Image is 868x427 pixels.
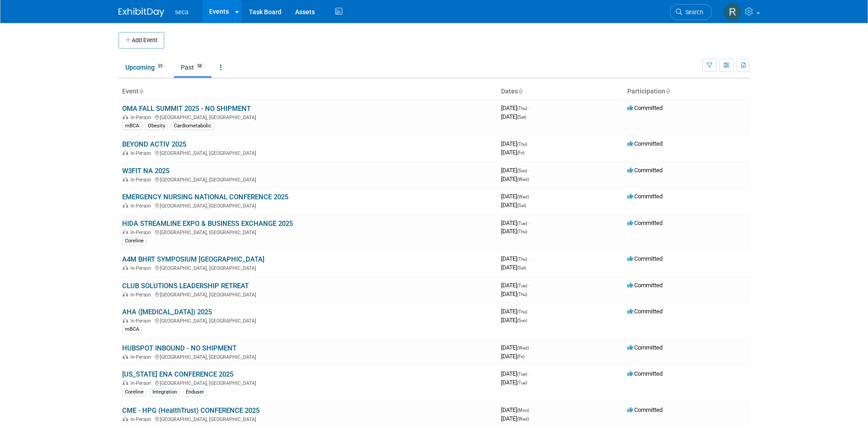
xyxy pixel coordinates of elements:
div: Obesity [145,122,168,130]
a: CLUB SOLUTIONS LEADERSHIP RETREAT [122,282,249,290]
div: Cardiometabolic [171,122,214,130]
span: In-Person [130,318,154,324]
span: [DATE] [501,370,530,377]
span: 35 [155,63,165,70]
span: Committed [627,370,663,377]
span: (Sun) [517,318,527,323]
div: Integration [150,388,180,396]
img: In-Person Event [123,265,128,270]
div: [GEOGRAPHIC_DATA], [GEOGRAPHIC_DATA] [122,290,494,298]
span: [DATE] [501,193,532,200]
span: In-Person [130,115,154,120]
a: CME - HPG (HealthTrust) CONFERENCE 2025 [122,406,259,415]
span: 58 [194,63,205,70]
a: BEYOND ACTIV 2025 [122,140,186,148]
span: Committed [627,140,663,147]
div: mBCA [122,325,142,334]
a: Sort by Event Name [139,88,143,95]
a: W3FIT NA 2025 [122,167,169,175]
span: [DATE] [501,264,526,271]
div: [GEOGRAPHIC_DATA], [GEOGRAPHIC_DATA] [122,175,494,183]
div: [GEOGRAPHIC_DATA], [GEOGRAPHIC_DATA] [122,149,494,156]
a: AHA ([MEDICAL_DATA]) 2025 [122,308,212,316]
span: [DATE] [501,175,529,182]
th: Event [119,84,497,99]
span: [DATE] [501,255,530,262]
img: ExhibitDay [119,8,164,17]
div: [GEOGRAPHIC_DATA], [GEOGRAPHIC_DATA] [122,379,494,386]
span: In-Person [130,177,154,183]
th: Dates [497,84,624,99]
a: Sort by Participation Type [665,88,670,95]
span: [DATE] [501,228,527,235]
span: [DATE] [501,406,532,413]
a: HUBSPOT INBOUND - NO SHIPMENT [122,344,237,352]
span: Committed [627,167,663,174]
span: (Mon) [517,408,529,413]
span: (Tue) [517,372,527,377]
span: [DATE] [501,415,529,422]
span: (Sun) [517,168,527,173]
span: [DATE] [501,167,530,174]
span: Committed [627,219,663,226]
span: - [528,308,530,315]
div: [GEOGRAPHIC_DATA], [GEOGRAPHIC_DATA] [122,415,494,422]
span: In-Person [130,265,154,271]
span: [DATE] [501,317,527,323]
span: [DATE] [501,202,526,208]
div: [GEOGRAPHIC_DATA], [GEOGRAPHIC_DATA] [122,228,494,235]
span: [DATE] [501,140,530,147]
div: Coreline [122,237,146,245]
span: (Wed) [517,416,529,422]
span: (Sat) [517,115,526,120]
span: In-Person [130,203,154,209]
img: In-Person Event [123,115,128,119]
span: In-Person [130,150,154,156]
span: Committed [627,308,663,315]
span: In-Person [130,230,154,235]
span: (Thu) [517,106,527,111]
span: Search [682,9,703,16]
span: In-Person [130,416,154,422]
span: Committed [627,406,663,413]
span: - [528,255,530,262]
span: [DATE] [501,344,532,351]
span: Committed [627,255,663,262]
span: [DATE] [501,290,527,297]
span: - [528,282,530,289]
img: In-Person Event [123,230,128,234]
span: (Tue) [517,283,527,288]
img: In-Person Event [123,354,128,359]
div: [GEOGRAPHIC_DATA], [GEOGRAPHIC_DATA] [122,353,494,360]
a: A4M BHRT SYMPOSIUM [GEOGRAPHIC_DATA] [122,255,264,263]
img: In-Person Event [123,318,128,323]
span: - [528,370,530,377]
div: [GEOGRAPHIC_DATA], [GEOGRAPHIC_DATA] [122,264,494,271]
span: Committed [627,104,663,111]
span: Committed [627,282,663,289]
span: (Wed) [517,194,529,199]
span: Committed [627,193,663,200]
button: Add Event [119,32,164,49]
div: [GEOGRAPHIC_DATA], [GEOGRAPHIC_DATA] [122,113,494,120]
span: (Tue) [517,380,527,385]
span: In-Person [130,354,154,360]
a: OMA FALL SUMMIT 2025 - NO SHIPMENT [122,104,251,113]
span: Committed [627,344,663,351]
span: [DATE] [501,353,524,360]
span: (Sat) [517,265,526,270]
span: (Tue) [517,221,527,226]
img: In-Person Event [123,416,128,421]
span: - [528,219,530,226]
span: (Thu) [517,309,527,314]
span: (Thu) [517,142,527,147]
span: (Sat) [517,203,526,208]
span: (Thu) [517,292,527,297]
div: [GEOGRAPHIC_DATA], [GEOGRAPHIC_DATA] [122,202,494,209]
span: [DATE] [501,104,530,111]
img: In-Person Event [123,150,128,155]
div: Coreline [122,388,146,396]
th: Participation [624,84,750,99]
a: HIDA STREAMLINE EXPO & BUSINESS EXCHANGE 2025 [122,219,293,228]
span: - [530,193,532,200]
